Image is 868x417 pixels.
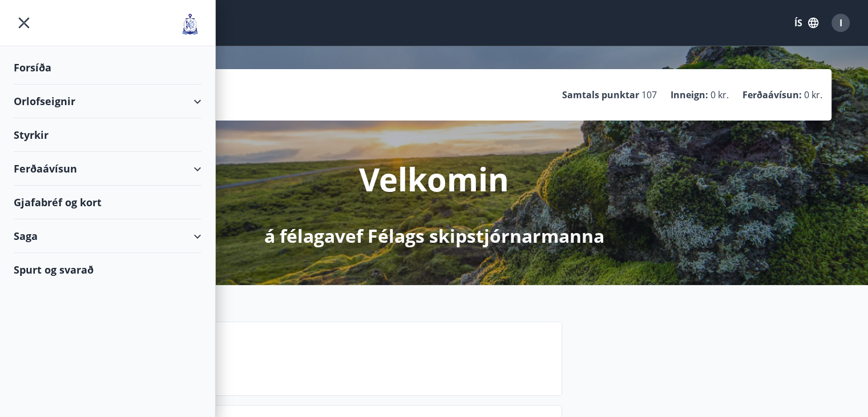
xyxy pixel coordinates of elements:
span: 0 kr. [710,89,729,101]
span: I [839,17,842,29]
div: Forsíða [14,51,201,85]
div: Ferðaávísun [14,152,201,186]
p: Ferðaávísun : [742,89,802,101]
button: I [827,9,854,37]
span: 107 [641,89,657,101]
div: Spurt og svarað [14,253,201,286]
button: menu [14,13,34,33]
span: 0 kr. [804,89,822,101]
p: Samtals punktar [562,89,639,101]
p: á félagavef Félags skipstjórnarmanna [264,223,604,248]
img: union_logo [179,13,201,35]
div: Gjafabréf og kort [14,186,201,219]
p: Inneign : [671,89,708,101]
div: Orlofseignir [14,85,201,118]
p: Velkomin [359,157,509,201]
p: Næstu helgi [121,351,552,370]
button: ÍS [788,13,825,33]
div: Saga [14,219,201,253]
div: Styrkir [14,118,201,152]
